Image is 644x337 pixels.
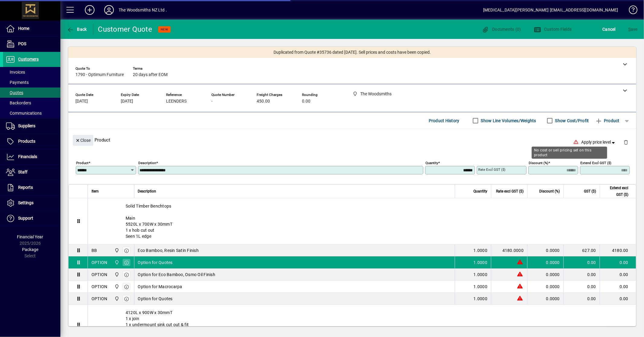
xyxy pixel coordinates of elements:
[138,259,173,265] span: Option for Quotes
[627,24,639,35] button: Save
[76,161,88,165] mat-label: Product
[133,72,168,77] span: 20 days after EOM
[582,139,617,145] span: Apply price level
[91,188,99,195] span: Item
[161,27,168,31] span: NEW
[91,284,107,290] div: OPTION
[534,27,572,32] span: Custom Fields
[554,118,589,124] label: Show Cost/Profit
[474,247,488,253] span: 1.0000
[600,281,636,293] td: 0.00
[527,269,563,281] td: 0.0000
[628,27,631,32] span: S
[600,269,636,281] td: 0.00
[18,154,37,159] span: Financials
[75,72,124,77] span: 1790 - Optimum Furniture
[426,115,462,126] button: Product History
[257,99,270,104] span: 450.00
[98,24,152,34] div: Customer Quote
[166,99,187,104] span: LEENDERS
[88,198,636,244] div: Solid Timber Benchtops Main 5520L x 700W x 30mmT 1 x hob cut out Seen 1L edge
[138,247,199,253] span: Eco Bamboo, Resin Satin Finish
[75,135,91,145] span: Close
[211,99,213,104] span: -
[595,116,620,126] span: Product
[563,244,600,256] td: 627.00
[3,21,60,36] a: Home
[584,188,596,195] span: GST ($)
[65,24,88,35] button: Back
[6,111,42,116] span: Communications
[532,147,607,159] div: No cost or sell pricing set on this product
[579,137,619,148] button: Apply price level
[619,139,633,145] app-page-header-button: Delete
[17,234,43,239] span: Financial Year
[18,200,34,205] span: Settings
[18,139,35,144] span: Products
[3,108,60,118] a: Communications
[67,27,87,32] span: Back
[527,256,563,269] td: 0.0000
[483,5,618,15] div: [MEDICAL_DATA][PERSON_NAME] [EMAIL_ADDRESS][DOMAIN_NAME]
[3,98,60,108] a: Backorders
[75,99,88,104] span: [DATE]
[563,256,600,269] td: 0.00
[91,247,97,253] div: BB
[480,118,536,124] label: Show Line Volumes/Weights
[473,188,487,195] span: Quantity
[474,259,488,265] span: 1.0000
[600,244,636,256] td: 4180.00
[600,293,636,305] td: 0.00
[80,5,99,15] button: Add
[563,269,600,281] td: 0.00
[3,134,60,149] a: Products
[138,188,156,195] span: Description
[113,259,120,266] span: The Woodsmiths
[71,137,95,143] app-page-header-button: Close
[18,216,33,221] span: Support
[113,283,120,290] span: The Woodsmiths
[3,196,60,211] a: Settings
[532,24,573,35] button: Custom Fields
[601,24,617,35] button: Cancel
[580,161,611,165] mat-label: Extend excl GST ($)
[22,247,38,252] span: Package
[6,100,31,105] span: Backorders
[60,24,94,35] app-page-header-button: Back
[474,284,488,290] span: 1.0000
[6,80,29,85] span: Payments
[119,5,167,15] div: The Woodsmiths NZ Ltd .
[474,296,488,302] span: 1.0000
[592,115,623,126] button: Product
[113,247,120,254] span: The Woodsmiths
[18,57,39,62] span: Customers
[18,170,27,174] span: Staff
[429,116,460,126] span: Product History
[68,129,636,151] div: Product
[527,293,563,305] td: 0.0000
[3,119,60,134] a: Suppliers
[121,99,133,104] span: [DATE]
[138,284,182,290] span: Option for Macrocarpa
[474,272,488,278] span: 1.0000
[539,188,560,195] span: Discount (%)
[482,27,521,32] span: Documents (0)
[91,272,107,278] div: OPTION
[425,161,438,165] mat-label: Quantity
[18,185,33,190] span: Reports
[3,149,60,164] a: Financials
[527,281,563,293] td: 0.0000
[91,259,107,265] div: OPTION
[302,99,310,104] span: 0.00
[527,244,563,256] td: 0.0000
[480,24,523,35] button: Documents (0)
[3,165,60,180] a: Staff
[113,271,120,278] span: The Woodsmiths
[73,135,93,146] button: Close
[6,70,25,75] span: Invoices
[3,211,60,226] a: Support
[563,281,600,293] td: 0.00
[628,24,638,34] span: ave
[563,293,600,305] td: 0.00
[496,188,524,195] span: Rate excl GST ($)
